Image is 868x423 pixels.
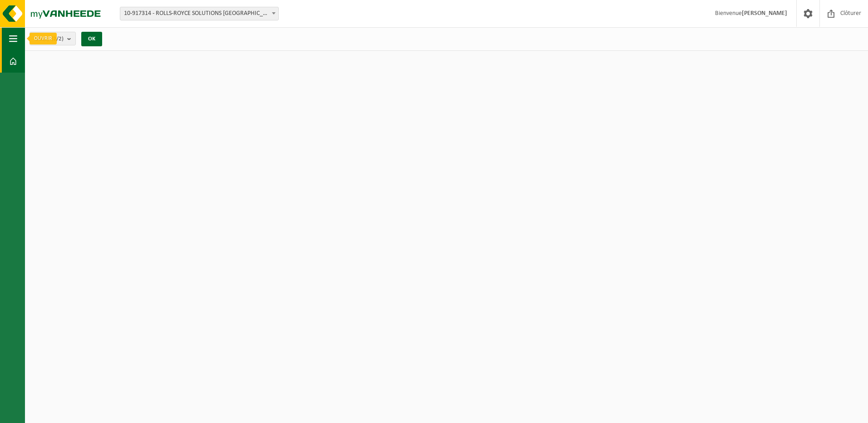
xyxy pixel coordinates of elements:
strong: [PERSON_NAME] [742,10,787,17]
button: Site(s)(2/2) [30,32,76,45]
span: 10-917314 - ROLLS-ROYCE SOLUTIONS LIÈGE SA - GRÂCE-HOLLOGNE [120,7,279,20]
span: 10-917314 - ROLLS-ROYCE SOLUTIONS LIÈGE SA - GRÂCE-HOLLOGNE [120,7,278,20]
count: (2/2) [51,36,64,42]
button: OK [81,32,102,46]
span: Site(s) [35,32,64,46]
